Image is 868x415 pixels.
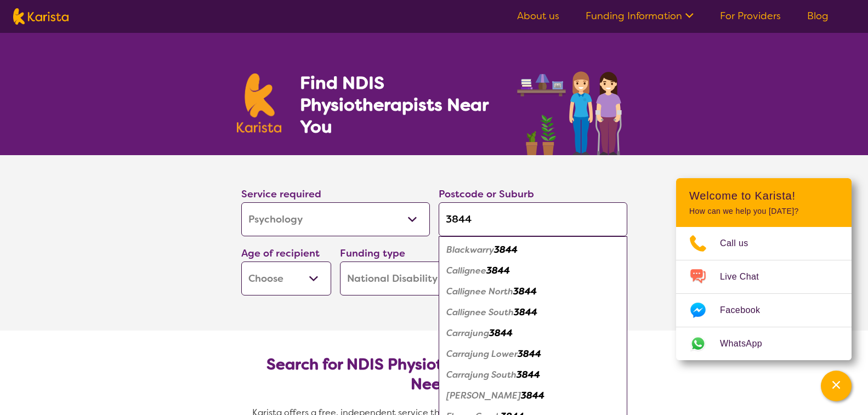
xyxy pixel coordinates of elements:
em: Blackwarry [446,244,494,255]
em: Callignee South [446,306,514,318]
em: Carrajung [446,327,489,339]
a: Web link opens in a new tab. [676,327,852,360]
em: 3844 [486,265,510,276]
em: 3844 [518,348,541,360]
em: 3844 [514,306,537,318]
span: Facebook [720,302,773,319]
h1: Find NDIS Physiotherapists Near You [300,72,503,138]
img: physiotherapy [514,59,631,155]
label: Age of recipient [241,247,320,260]
em: Callignee North [446,286,513,297]
div: Flynn 3844 [444,385,622,406]
em: 3844 [494,244,518,255]
label: Postcode or Suburb [439,187,534,201]
h2: Search for NDIS Physiotherapy by Location & Needs [250,355,619,394]
div: Carrajung Lower 3844 [444,344,622,365]
div: Channel Menu [676,178,852,360]
a: For Providers [720,9,781,22]
em: Carrajung Lower [446,348,518,360]
em: Callignee [446,265,486,276]
div: Blackwarry 3844 [444,240,622,260]
span: Call us [720,235,762,252]
div: Carrajung 3844 [444,323,622,344]
div: Carrajung South 3844 [444,365,622,385]
div: Callignee North 3844 [444,281,622,302]
span: WhatsApp [720,336,775,352]
div: Callignee South 3844 [444,302,622,323]
label: Service required [241,187,321,201]
p: How can we help you [DATE]? [689,207,838,216]
div: Callignee 3844 [444,260,622,281]
em: 3844 [513,286,537,297]
input: Type [439,202,627,236]
button: Channel Menu [821,371,852,401]
a: Funding Information [586,9,694,22]
h2: Welcome to Karista! [689,189,838,202]
em: 3844 [521,390,544,401]
span: Live Chat [720,269,772,285]
img: Karista logo [237,73,282,133]
label: Funding type [340,247,405,260]
img: Karista logo [13,8,69,25]
ul: Choose channel [676,227,852,360]
a: Blog [807,9,829,22]
em: Carrajung South [446,369,517,380]
em: 3844 [489,327,513,339]
a: About us [517,9,559,22]
em: 3844 [517,369,540,380]
em: [PERSON_NAME] [446,390,521,401]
